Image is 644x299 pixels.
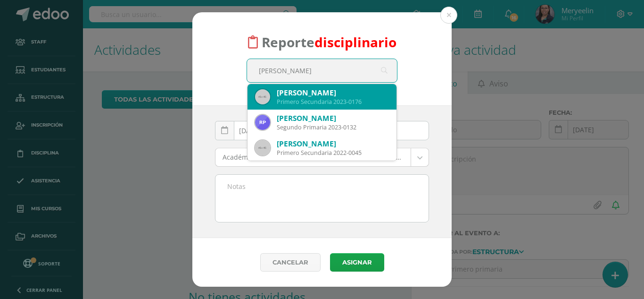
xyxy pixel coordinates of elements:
a: Cancelar [260,253,321,272]
div: [PERSON_NAME] [277,139,389,149]
span: Reporte [262,33,396,51]
a: Académicas: Comportarse de forma anómala en pruebas o exámenes. [215,148,429,166]
div: [PERSON_NAME] [277,88,389,98]
button: Close (Esc) [440,7,457,24]
font: disciplinario [314,33,396,51]
button: Asignar [330,253,384,272]
img: 45x45 [255,89,270,104]
div: [PERSON_NAME] [277,113,389,123]
div: Primero Secundaria 2022-0045 [277,149,389,157]
div: Primero Secundaria 2023-0176 [277,98,389,106]
img: fd7ce1b6f83d0728603be3ddfd3e1d11.png [255,115,270,130]
input: Busca un estudiante aquí... [247,59,397,82]
div: Segundo Primaria 2023-0132 [277,123,389,131]
img: 45x45 [255,140,270,155]
span: Académicas: Comportarse de forma anómala en pruebas o exámenes. [223,148,404,166]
